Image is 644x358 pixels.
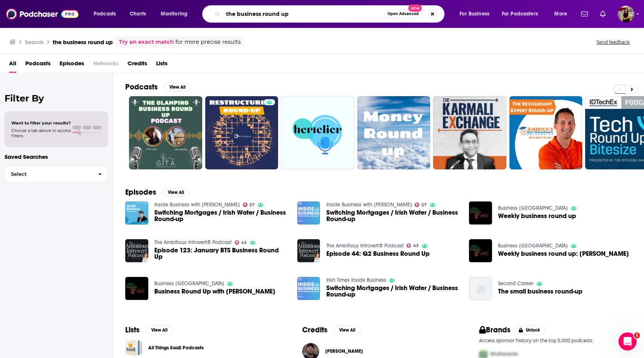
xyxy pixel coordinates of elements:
a: 43 [235,240,247,245]
span: 57 [249,203,255,207]
a: Switching Mortgages / Irish Water / Business Round-up [154,209,288,222]
a: All Things SaaS Podcasts [125,339,142,356]
button: View All [162,188,189,197]
a: Inside Business with Ciaran Hancock [154,201,240,208]
span: Monitoring [161,9,188,19]
a: Episodes [60,57,84,73]
h2: Lists [125,325,140,335]
button: open menu [88,8,126,20]
div: Search podcasts, credits, & more... [209,5,452,23]
span: 1 [634,332,640,338]
h2: Filter By [5,93,108,104]
a: Second Career [498,280,533,287]
button: View All [146,326,173,335]
a: Show notifications dropdown [597,8,609,20]
a: Natz Blazin [325,348,363,354]
a: Try an exact match [119,38,174,46]
button: View All [164,83,191,92]
span: Business Round Up with [PERSON_NAME] [154,288,275,295]
iframe: Intercom live chat [618,332,636,350]
img: Switching Mortgages / Irish Water / Business Round-up [297,201,320,224]
img: Episode 44: Q2 Business Round Up [297,239,320,262]
a: ListsView All [125,325,173,335]
a: Podcasts [25,57,51,73]
img: Episode 123: January BTS Business Round Up [125,239,148,262]
span: Networks [93,57,118,73]
a: The small business round-up [469,277,492,300]
a: Business Round Up with Victor Kgomoeswana [154,288,275,295]
a: The small business round-up [498,288,583,295]
a: Business Africa [498,243,568,249]
span: For Business [460,9,489,19]
a: The Ambitious Introvert® Podcast [326,243,403,249]
a: All Things SaaS Podcasts [148,344,204,352]
a: 57 [415,203,427,207]
input: Search podcasts, credits, & more... [223,8,384,20]
button: open menu [549,8,576,20]
a: Weekly business round up: Victor Kgomoeswana [498,250,629,257]
button: Open AdvancedNew [384,9,422,18]
a: 43 [406,243,419,248]
button: Select [5,166,108,183]
a: Weekly business round up [498,213,576,219]
button: open menu [497,8,549,20]
a: CreditsView All [302,325,361,335]
span: Choose a tab above to access filters. [11,128,71,138]
a: Lists [156,57,168,73]
span: More [554,9,567,19]
a: Switching Mortgages / Irish Water / Business Round-up [326,209,460,222]
a: Business Africa [498,205,568,211]
h2: Brands [479,325,510,335]
span: [PERSON_NAME] [325,348,363,354]
a: Inside Business with Ciaran Hancock [326,201,412,208]
a: PodcastsView All [125,82,191,92]
a: The Ambitious Introvert® Podcast [154,239,232,246]
img: User Profile [618,6,634,22]
img: Switching Mortgages / Irish Water / Business Round-up [297,277,320,300]
a: Episode 44: Q2 Business Round Up [326,250,429,257]
img: Podchaser - Follow, Share and Rate Podcasts [6,7,78,21]
h3: the business round up [53,38,113,46]
p: Access sponsor history on the top 5,000 podcasts. [479,338,632,343]
span: Podcasts [94,9,116,19]
button: Show profile menu [618,6,634,22]
span: 43 [413,244,419,247]
button: open menu [454,8,499,20]
h2: Credits [302,325,327,335]
button: Unlock [513,326,546,335]
a: Episode 123: January BTS Business Round Up [154,247,288,260]
a: All [9,57,16,73]
a: Switching Mortgages / Irish Water / Business Round-up [326,285,460,298]
img: Weekly business round up: Victor Kgomoeswana [469,239,492,262]
span: New [408,5,422,12]
span: Select [5,172,92,177]
span: Want to filter your results? [11,120,71,126]
span: for more precise results [175,38,241,46]
span: McDonalds [490,351,518,357]
span: Open Advanced [387,12,419,16]
img: Switching Mortgages / Irish Water / Business Round-up [125,201,148,224]
img: Business Round Up with Victor Kgomoeswana [125,277,148,300]
a: Weekly business round up [469,201,492,224]
a: Credits [128,57,147,73]
a: EpisodesView All [125,187,189,197]
a: Business Africa [154,280,224,287]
